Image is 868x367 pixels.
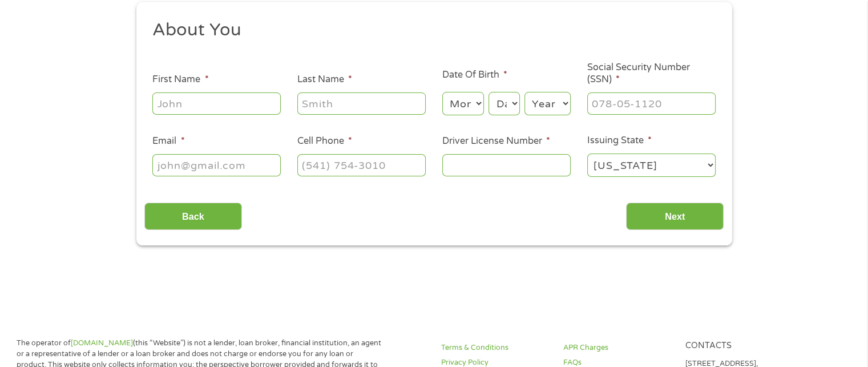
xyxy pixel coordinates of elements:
[297,135,352,147] label: Cell Phone
[152,92,281,114] input: John
[587,62,716,86] label: Social Security Number (SSN)
[441,342,550,353] a: Terms & Conditions
[442,135,550,147] label: Driver License Number
[152,74,208,86] label: First Name
[442,69,507,81] label: Date Of Birth
[297,92,426,114] input: Smith
[297,74,352,86] label: Last Name
[563,342,672,353] a: APR Charges
[297,154,426,176] input: (541) 754-3010
[152,19,707,42] h2: About You
[587,92,716,114] input: 078-05-1120
[144,203,242,231] input: Back
[685,341,793,352] h4: Contacts
[152,135,184,147] label: Email
[626,203,724,231] input: Next
[152,154,281,176] input: john@gmail.com
[587,135,652,147] label: Issuing State
[71,338,133,348] a: [DOMAIN_NAME]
